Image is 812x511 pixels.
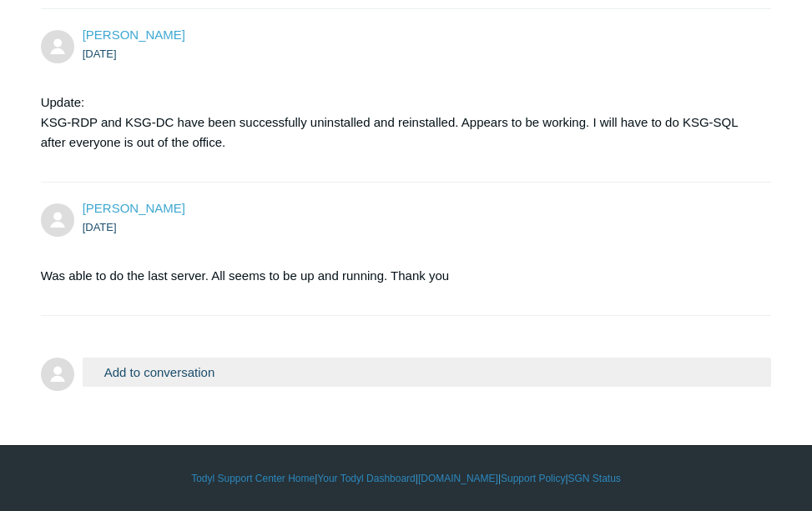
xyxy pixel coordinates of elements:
[568,471,621,486] a: SGN Status
[83,28,185,42] span: Jeff Sherwood
[83,201,185,215] a: [PERSON_NAME]
[418,471,498,486] a: [DOMAIN_NAME]
[83,28,185,42] a: [PERSON_NAME]
[83,221,117,233] time: 09/09/2025, 07:38
[83,201,185,215] span: Jeff Sherwood
[41,93,755,153] p: Update: KSG-RDP and KSG-DC have been successfully uninstalled and reinstalled. Appears to be work...
[191,471,315,486] a: Todyl Support Center Home
[501,471,565,486] a: Support Policy
[317,471,415,486] a: Your Todyl Dashboard
[83,48,117,60] time: 09/08/2025, 16:44
[83,358,772,387] button: Add to conversation
[41,266,755,286] p: Was able to do the last server. All seems to be up and running. Thank you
